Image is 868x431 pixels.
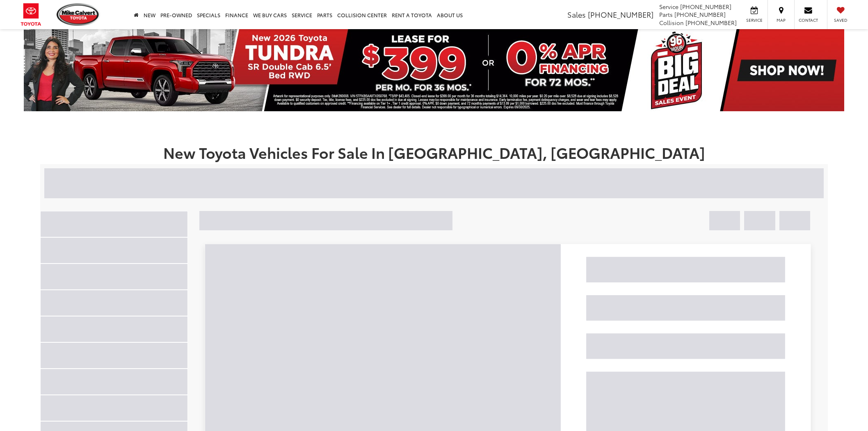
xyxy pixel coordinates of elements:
span: Contact [799,17,818,23]
span: Collision [659,18,684,27]
span: Service [659,2,678,11]
img: New 2026 Toyota Tundra [24,29,844,111]
span: [PHONE_NUMBER] [685,18,737,27]
span: Sales [567,9,586,20]
span: [PHONE_NUMBER] [588,9,653,20]
span: Service [745,17,763,23]
span: [PHONE_NUMBER] [680,2,731,11]
span: Map [772,17,790,23]
span: Parts [659,10,673,18]
span: [PHONE_NUMBER] [674,10,726,18]
span: Saved [831,17,850,23]
img: Mike Calvert Toyota [57,3,100,26]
